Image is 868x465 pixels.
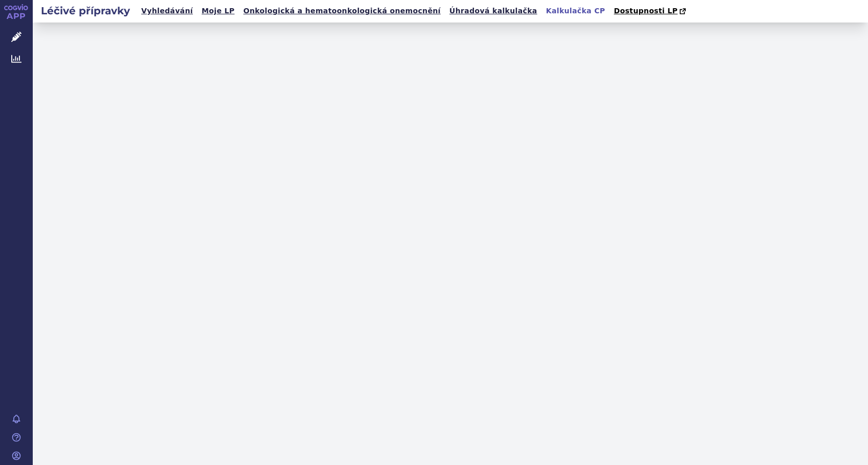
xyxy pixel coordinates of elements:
[614,7,678,15] span: Dostupnosti LP
[543,4,609,18] a: Kalkulačka CP
[446,4,540,18] a: Úhradová kalkulačka
[138,4,196,18] a: Vyhledávání
[199,4,237,18] a: Moje LP
[611,4,691,18] a: Dostupnosti LP
[33,4,138,18] h2: Léčivé přípravky
[240,4,444,18] a: Onkologická a hematoonkologická onemocnění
